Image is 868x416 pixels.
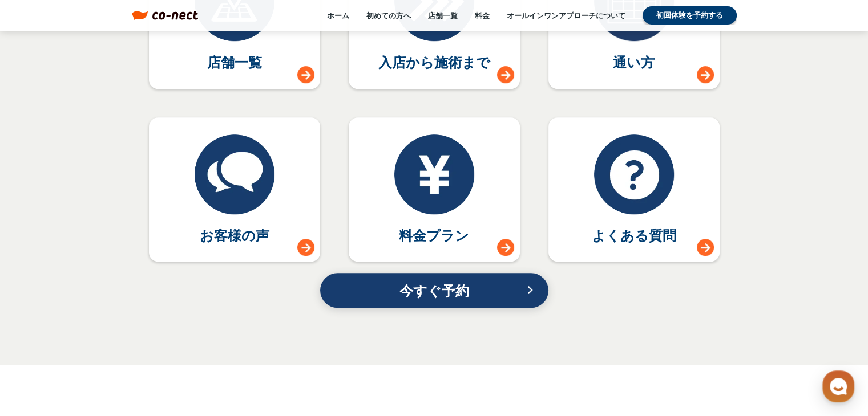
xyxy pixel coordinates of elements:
[176,338,190,348] span: 設定
[349,117,520,262] a: 料金プラン
[428,10,458,21] a: 店舗一覧
[320,273,548,308] a: 今すぐ予約keyboard_arrow_right
[98,339,125,348] span: チャット
[643,6,737,25] a: 初回体験を予約する
[507,10,625,21] a: オールインワンアプローチについて
[29,338,50,348] span: ホーム
[366,10,411,21] a: 初めての方へ
[200,226,269,245] p: お客様の声
[399,226,469,245] p: 料金プラン
[523,283,537,297] i: keyboard_arrow_right
[207,52,262,72] p: 店舗一覧
[592,226,676,245] p: よくある質問
[548,117,720,262] a: よくある質問
[327,10,349,21] a: ホーム
[3,321,75,350] a: ホーム
[378,52,490,72] p: 入店から施術まで
[147,321,219,350] a: 設定
[613,52,655,72] p: 通い方
[343,278,526,303] p: 今すぐ予約
[75,321,147,350] a: チャット
[475,10,490,21] a: 料金
[149,117,320,262] a: お客様の声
